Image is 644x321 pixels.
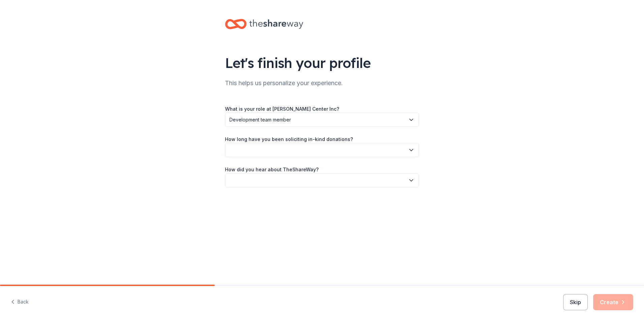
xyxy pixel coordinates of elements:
label: What is your role at [PERSON_NAME] Center Inc? [225,106,339,112]
div: This helps us personalize your experience. [225,78,419,88]
label: How did you hear about TheShareWay? [225,166,319,173]
span: Development team member [229,116,405,124]
button: Back [11,295,29,309]
button: Development team member [225,113,419,127]
div: Let's finish your profile [225,53,419,72]
label: How long have you been soliciting in-kind donations? [225,136,353,143]
button: Skip [563,294,588,310]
